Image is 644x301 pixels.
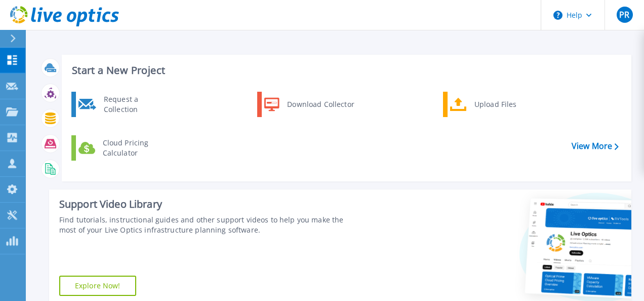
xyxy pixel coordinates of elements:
div: Request a Collection [99,94,173,115]
a: Upload Files [443,92,547,117]
a: Download Collector [257,92,361,117]
div: Download Collector [282,94,358,115]
div: Upload Files [469,94,544,115]
a: Request a Collection [71,92,175,117]
div: Find tutorials, instructional guides and other support videos to help you make the most of your L... [59,215,362,235]
a: Explore Now! [59,276,136,296]
h3: Start a New Project [72,65,618,76]
span: PR [619,11,629,19]
a: View More [572,141,619,151]
div: Support Video Library [59,198,362,211]
div: Cloud Pricing Calculator [98,138,173,158]
a: Cloud Pricing Calculator [71,135,175,161]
